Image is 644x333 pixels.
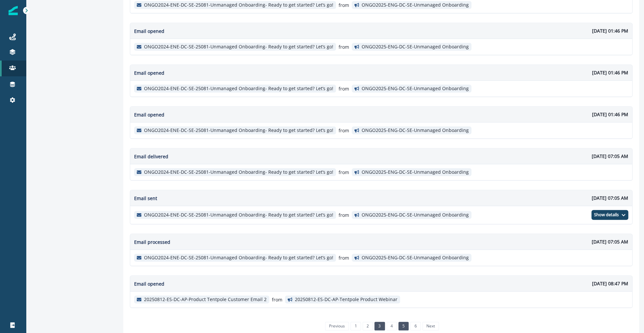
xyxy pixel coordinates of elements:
p: Email opened [134,111,164,118]
p: from [339,127,349,134]
ul: Pagination [323,322,439,330]
p: [DATE] 07:05 AM [592,238,628,245]
p: [DATE] 07:05 AM [592,194,628,201]
a: Previous page [325,322,349,330]
a: Page 2 [363,322,373,330]
p: ONGO2024-ENE-DC-SE-25081-Unmanaged Onboarding- Ready to get started? Let’s go! [144,255,333,261]
p: ONGO2025-ENG-DC-SE-Unmanaged Onboarding [362,86,469,91]
p: from [339,254,349,261]
p: ONGO2025-ENG-DC-SE-Unmanaged Onboarding [362,128,469,133]
a: Next page [422,322,439,330]
p: Show details [594,212,619,218]
p: ONGO2025-ENG-DC-SE-Unmanaged Onboarding [362,169,469,175]
p: ONGO2025-ENG-DC-SE-Unmanaged Onboarding [362,2,469,8]
p: [DATE] 07:05 AM [592,153,628,160]
p: from [339,212,349,218]
a: Page 4 [387,322,397,330]
p: from [272,296,282,303]
p: ONGO2024-ENE-DC-SE-25081-Unmanaged Onboarding- Ready to get started? Let’s go! [144,169,333,175]
p: from [339,169,349,176]
p: from [339,2,349,9]
p: [DATE] 08:47 PM [592,280,628,287]
img: Inflection [9,6,18,15]
p: Email opened [134,280,164,287]
a: Page 6 [410,322,420,330]
p: ONGO2025-ENG-DC-SE-Unmanaged Onboarding [362,44,469,50]
p: ONGO2024-ENE-DC-SE-25081-Unmanaged Onboarding- Ready to get started? Let’s go! [144,2,333,8]
p: [DATE] 01:46 PM [592,27,628,34]
a: Page 5 [398,322,409,330]
p: ONGO2024-ENE-DC-SE-25081-Unmanaged Onboarding- Ready to get started? Let’s go! [144,128,333,133]
p: Email opened [134,28,164,35]
p: from [339,85,349,92]
p: Email sent [134,195,157,202]
a: Page 1 [350,322,361,330]
p: ONGO2025-ENG-DC-SE-Unmanaged Onboarding [362,255,469,261]
p: [DATE] 01:46 PM [592,69,628,76]
p: ONGO2025-ENG-DC-SE-Unmanaged Onboarding [362,212,469,218]
p: ONGO2024-ENE-DC-SE-25081-Unmanaged Onboarding- Ready to get started? Let’s go! [144,86,333,91]
p: Email opened [134,69,164,76]
p: 20250812-ES-DC-AP-Tentpole Product Webinar [295,297,397,302]
p: [DATE] 01:46 PM [592,111,628,118]
p: Email delivered [134,153,168,160]
a: Page 3 is your current page [374,322,385,330]
button: Show details [591,210,628,220]
p: Email processed [134,239,170,245]
p: ONGO2024-ENE-DC-SE-25081-Unmanaged Onboarding- Ready to get started? Let’s go! [144,44,333,50]
p: from [339,43,349,50]
p: 20250812-ES-DC-AP-Product Tentpole Customer Email 2 [144,297,267,302]
p: ONGO2024-ENE-DC-SE-25081-Unmanaged Onboarding- Ready to get started? Let’s go! [144,212,333,218]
